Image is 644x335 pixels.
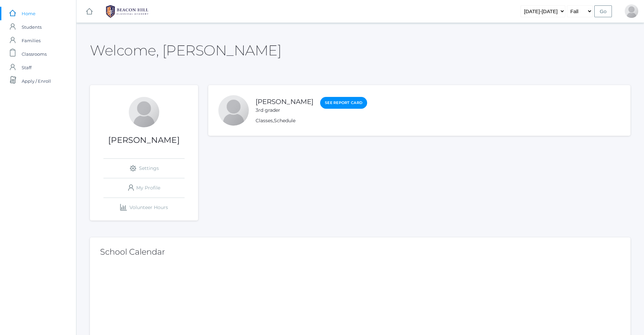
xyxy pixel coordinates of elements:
h1: [PERSON_NAME] [90,136,198,145]
a: Settings [103,159,185,178]
div: Derrick Marzano [129,97,159,127]
a: My Profile [103,178,185,198]
a: [PERSON_NAME] [256,98,313,106]
span: Families [22,34,41,47]
a: Schedule [274,118,295,124]
span: Staff [22,61,31,74]
input: Go [594,5,612,17]
span: Apply / Enroll [22,74,51,88]
div: Francisco Lopez [218,95,249,126]
span: Students [22,20,42,34]
h2: School Calendar [100,248,620,256]
div: Derrick Marzano [625,4,638,18]
div: , [256,117,367,124]
img: BHCALogos-05-308ed15e86a5a0abce9b8dd61676a3503ac9727e845dece92d48e8588c001991.png [102,3,152,20]
a: See Report Card [320,97,367,109]
span: Classrooms [22,47,47,61]
div: 3rd grader [256,107,313,114]
h2: Welcome, [PERSON_NAME] [90,43,281,58]
span: Home [22,7,35,20]
a: Volunteer Hours [103,198,185,217]
a: Classes [256,118,273,124]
